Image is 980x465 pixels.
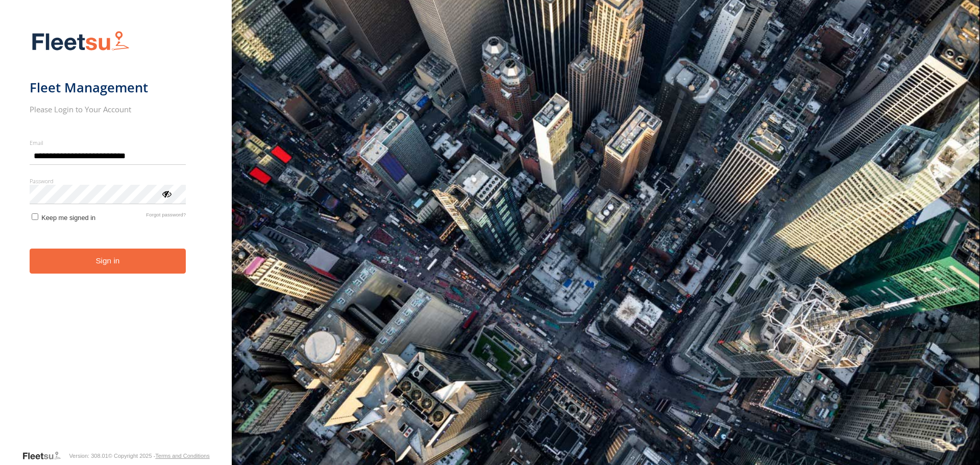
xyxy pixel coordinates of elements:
span: Keep me signed in [41,214,95,222]
h1: Fleet Management [30,79,186,96]
h2: Please Login to Your Account [30,104,186,114]
div: © Copyright 2025 - [108,453,210,459]
label: Email [30,139,186,146]
div: Version: 308.01 [69,453,108,459]
a: Terms and Conditions [155,453,209,459]
label: Password [30,177,186,185]
img: Fleetsu [30,29,132,55]
form: main [30,25,203,450]
button: Sign in [30,249,186,274]
div: ViewPassword [161,188,171,199]
a: Forgot password? [146,212,186,222]
input: Keep me signed in [32,213,38,220]
a: Visit our Website [22,451,69,461]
